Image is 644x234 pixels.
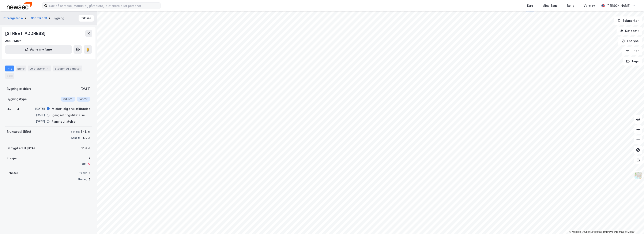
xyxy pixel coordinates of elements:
div: Verktøy [584,3,595,8]
div: Etasjer og enheter [55,67,81,70]
iframe: Chat Widget [623,214,644,234]
div: [PERSON_NAME] [606,3,630,8]
div: Annet: [71,136,80,140]
button: Analyse [618,37,642,45]
div: 300914021 [5,38,23,44]
div: 1 [89,177,90,182]
button: Datasett [617,27,642,35]
button: Åpne i ny fane [5,45,72,54]
div: [DATE] [28,113,45,117]
a: OpenStreetMap [582,230,602,233]
div: [DATE] [28,107,45,111]
div: Totalt: [71,130,80,133]
div: Bolig [567,3,574,8]
div: 348 ㎡ [80,129,90,134]
div: [DATE] [28,119,45,123]
div: 2 [80,156,90,161]
div: Midlertidig brukstillatelse [52,106,90,111]
img: newsec-logo.f6e21ccffca1b3a03d2d.png [7,2,32,9]
div: Bygning etablert [7,86,31,91]
button: 300914033 [31,16,48,20]
button: Bokmerker [614,16,642,25]
div: Heis: [80,162,86,166]
button: Filter [622,47,642,55]
div: Etasjer [7,156,17,161]
div: Leietakere [28,66,51,71]
div: 1 [89,171,90,176]
div: Bebygd areal (BYA) [7,146,35,151]
div: Historikk [7,107,20,112]
div: Rammetillatelse [52,119,76,124]
a: Improve this map [603,230,624,233]
div: Eiere [16,66,26,71]
a: Mapbox [569,230,581,233]
img: Z [634,171,642,179]
div: ESG [5,73,14,79]
input: Søk på adresse, matrikkel, gårdeiere, leietakere eller personer [48,3,160,9]
button: Strømgaten 4 [3,16,24,21]
div: 219 ㎡ [81,146,90,151]
div: Bygningstype [7,97,27,102]
div: 348 ㎡ [80,135,90,141]
div: Enheter [7,171,18,176]
div: Info [5,66,14,71]
div: Bygning [53,16,64,21]
div: [DATE] [80,86,90,91]
div: Bruksareal (BRA) [7,129,31,134]
button: Tilbake [79,15,94,22]
div: 1 [45,66,50,71]
div: Totalt: [79,171,88,175]
div: ... [27,16,29,21]
div: Næring: [78,178,88,181]
div: [STREET_ADDRESS] [5,30,46,37]
button: Tags [623,57,642,66]
div: Kontrollprogram for chat [623,214,644,234]
div: Mine Tags [542,3,558,8]
div: Igangsettingstillatelse [52,113,85,118]
div: Kart [527,3,533,8]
